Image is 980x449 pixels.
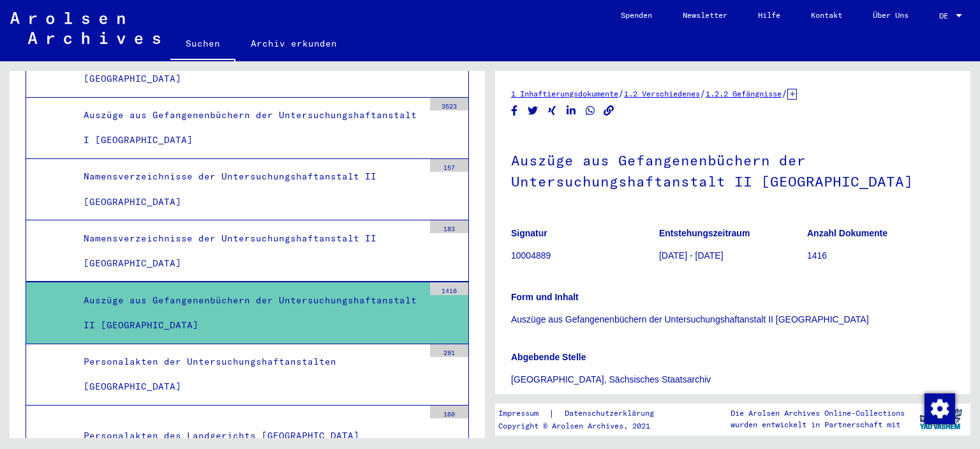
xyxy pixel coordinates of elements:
[554,407,669,420] a: Datenschutzerklärung
[74,226,424,276] div: Namensverzeichnisse der Untersuchungshaftanstalt II [GEOGRAPHIC_DATA]
[235,28,352,59] a: Archiv erkunden
[917,403,965,435] img: yv_logo.png
[498,420,669,432] p: Copyright © Arolsen Archives, 2021
[498,407,669,420] div: |
[511,249,658,263] p: 10004889
[508,103,521,119] button: Share on Facebook
[807,228,887,238] b: Anzahl Dokumente
[924,393,955,424] img: Zustimmung ändern
[430,344,468,357] div: 291
[430,159,468,172] div: 157
[430,406,468,418] div: 160
[511,131,954,208] h1: Auszüge aus Gefangenenbüchern der Untersuchungshaftanstalt II [GEOGRAPHIC_DATA]
[659,249,806,263] p: [DATE] - [DATE]
[430,98,468,110] div: 3523
[74,164,424,214] div: Namensverzeichnisse der Untersuchungshaftanstalt II [GEOGRAPHIC_DATA]
[584,103,597,119] button: Share on WhatsApp
[618,88,624,99] span: /
[170,28,235,61] a: Suchen
[546,103,559,119] button: Share on Xing
[706,89,782,98] a: 1.2.2 Gefängnisse
[511,373,954,386] p: [GEOGRAPHIC_DATA], Sächsisches Staatsarchiv
[74,288,424,338] div: Auszüge aus Gefangenenbüchern der Untersuchungshaftanstalt II [GEOGRAPHIC_DATA]
[511,352,586,362] b: Abgebende Stelle
[782,88,787,99] span: /
[430,220,468,233] div: 183
[511,89,618,98] a: 1 Inhaftierungsdokumente
[624,89,700,98] a: 1.2 Verschiedenes
[526,103,540,119] button: Share on Twitter
[430,282,468,295] div: 1416
[74,349,424,399] div: Personalakten der Untersuchungshaftanstalten [GEOGRAPHIC_DATA]
[700,88,706,99] span: /
[602,103,616,119] button: Copy link
[498,407,549,420] a: Impressum
[511,228,547,238] b: Signatur
[511,313,954,326] p: Auszüge aus Gefangenenbüchern der Untersuchungshaftanstalt II [GEOGRAPHIC_DATA]
[924,393,954,423] div: Zustimmung ändern
[10,12,160,44] img: Arolsen_neg.svg
[565,103,578,119] button: Share on LinkedIn
[74,103,424,153] div: Auszüge aus Gefangenenbüchern der Untersuchungshaftanstalt I [GEOGRAPHIC_DATA]
[939,11,953,20] span: DE
[659,228,750,238] b: Entstehungszeitraum
[731,419,905,430] p: wurden entwickelt in Partnerschaft mit
[511,292,579,302] b: Form und Inhalt
[807,249,954,263] p: 1416
[731,407,905,419] p: Die Arolsen Archives Online-Collections
[74,423,424,448] div: Personalakten des Landgerichts [GEOGRAPHIC_DATA]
